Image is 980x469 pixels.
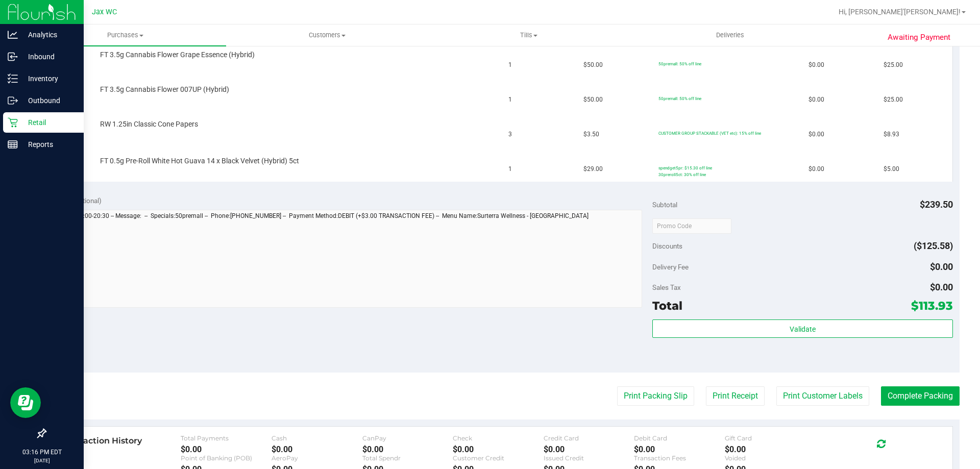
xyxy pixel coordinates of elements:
[658,131,761,136] span: CUSTOMER GROUP STACKABLE (VET etc): 15% off line
[18,29,79,41] p: Analytics
[362,445,453,454] div: $0.00
[362,454,453,462] div: Total Spendr
[884,130,899,139] span: $8.93
[272,434,362,442] div: Cash
[634,445,725,454] div: $0.00
[272,454,362,462] div: AeroPay
[911,299,953,313] span: $113.93
[881,386,960,406] button: Complete Packing
[8,52,18,62] inline-svg: Inbound
[658,96,701,101] span: 50premall: 50% off line
[18,51,79,63] p: Inbound
[508,95,512,105] span: 1
[634,434,725,442] div: Debit Card
[100,119,198,129] span: RW 1.25in Classic Cone Papers
[808,164,824,174] span: $0.00
[790,325,816,333] span: Validate
[453,445,544,454] div: $0.00
[227,31,427,40] span: Customers
[583,95,603,105] span: $50.00
[18,72,79,85] p: Inventory
[776,386,869,406] button: Print Customer Labels
[888,32,950,43] span: Awaiting Payment
[100,85,229,94] span: FT 3.5g Cannabis Flower 007UP (Hybrid)
[508,164,512,174] span: 1
[725,445,816,454] div: $0.00
[226,24,428,46] a: Customers
[428,24,629,46] a: Tills
[658,61,701,66] span: 50premall: 50% off line
[181,445,272,454] div: $0.00
[8,139,18,150] inline-svg: Reports
[808,130,824,139] span: $0.00
[8,95,18,106] inline-svg: Outbound
[24,31,226,40] span: Purchases
[8,73,18,84] inline-svg: Inventory
[884,60,903,70] span: $25.00
[18,116,79,129] p: Retail
[652,319,952,338] button: Validate
[544,454,634,462] div: Issued Credit
[808,95,824,105] span: $0.00
[652,218,731,234] input: Promo Code
[24,24,226,46] a: Purchases
[658,172,706,177] span: 30preroll5ct: 30% off line
[652,283,681,291] span: Sales Tax
[100,156,299,166] span: FT 0.5g Pre-Roll White Hot Guava 14 x Black Velvet (Hybrid) 5ct
[544,445,634,454] div: $0.00
[8,117,18,128] inline-svg: Retail
[652,237,682,255] span: Discounts
[453,434,544,442] div: Check
[5,457,79,464] p: [DATE]
[8,30,18,40] inline-svg: Analytics
[18,138,79,151] p: Reports
[702,31,758,40] span: Deliveries
[100,50,255,60] span: FT 3.5g Cannabis Flower Grape Essence (Hybrid)
[884,95,903,105] span: $25.00
[652,299,682,313] span: Total
[18,94,79,107] p: Outbound
[920,199,953,210] span: $239.50
[453,454,544,462] div: Customer Credit
[362,434,453,442] div: CanPay
[914,240,953,251] span: ($125.58)
[428,31,629,40] span: Tills
[658,165,712,170] span: spendget5pr: $15.30 off line
[839,8,961,16] span: Hi, [PERSON_NAME]'[PERSON_NAME]!
[808,60,824,70] span: $0.00
[652,201,677,209] span: Subtotal
[652,263,689,271] span: Delivery Fee
[706,386,765,406] button: Print Receipt
[884,164,899,174] span: $5.00
[634,454,725,462] div: Transaction Fees
[544,434,634,442] div: Credit Card
[181,454,272,462] div: Point of Banking (POB)
[725,434,816,442] div: Gift Card
[583,60,603,70] span: $50.00
[272,445,362,454] div: $0.00
[930,282,953,292] span: $0.00
[508,60,512,70] span: 1
[583,164,603,174] span: $29.00
[617,386,694,406] button: Print Packing Slip
[930,261,953,272] span: $0.00
[181,434,272,442] div: Total Payments
[10,387,41,418] iframe: Resource center
[725,454,816,462] div: Voided
[629,24,831,46] a: Deliveries
[92,8,117,16] span: Jax WC
[583,130,599,139] span: $3.50
[508,130,512,139] span: 3
[5,448,79,457] p: 03:16 PM EDT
